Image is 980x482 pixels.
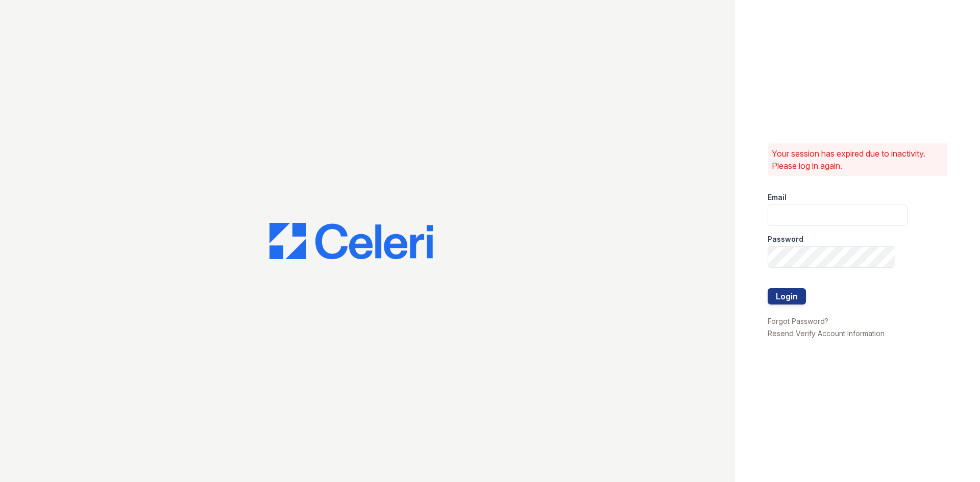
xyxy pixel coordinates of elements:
[768,192,787,202] label: Email
[772,147,943,172] p: Your session has expired due to inactivity. Please log in again.
[768,288,806,305] button: Login
[768,234,803,244] label: Password
[768,317,828,325] a: Forgot Password?
[768,329,885,338] a: Resend Verify Account Information
[269,223,433,260] img: CE_Logo_Blue-a8612792a0a2168367f1c8372b55b34899dd931a85d93a1a3d3e32e68fde9ad4.png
